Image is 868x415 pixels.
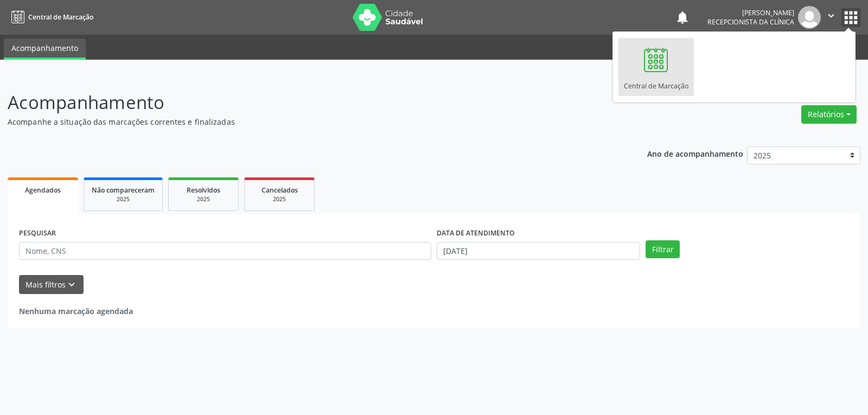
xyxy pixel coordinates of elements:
span: Agendados [25,186,61,195]
input: Nome, CNS [19,242,431,260]
button: Filtrar [646,240,680,259]
a: Central de Marcação [8,8,93,26]
span: Não compareceram [92,186,155,195]
button: Relatórios [801,105,857,124]
span: Central de Marcação [28,12,93,22]
a: Central de Marcação [618,38,694,96]
label: DATA DE ATENDIMENTO [437,225,515,242]
strong: Nenhuma marcação agendada [19,306,133,316]
button:  [821,6,841,29]
button: notifications [675,10,690,25]
button: Mais filtroskeyboard_arrow_down [19,275,84,294]
div: 2025 [92,195,155,203]
p: Acompanhe a situação das marcações correntes e finalizadas [8,116,604,127]
div: 2025 [176,195,231,203]
span: Recepcionista da clínica [707,17,794,27]
p: Ano de acompanhamento [647,146,743,160]
button: apps [841,8,860,27]
p: Acompanhamento [8,89,604,116]
input: Selecione um intervalo [437,242,640,260]
div: [PERSON_NAME] [707,8,794,17]
i:  [825,10,837,22]
img: img [798,6,821,29]
div: 2025 [252,195,307,203]
span: Cancelados [261,186,298,195]
i: keyboard_arrow_down [66,279,78,291]
span: Resolvidos [187,186,220,195]
a: Acompanhamento [4,39,86,60]
label: PESQUISAR [19,225,56,242]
